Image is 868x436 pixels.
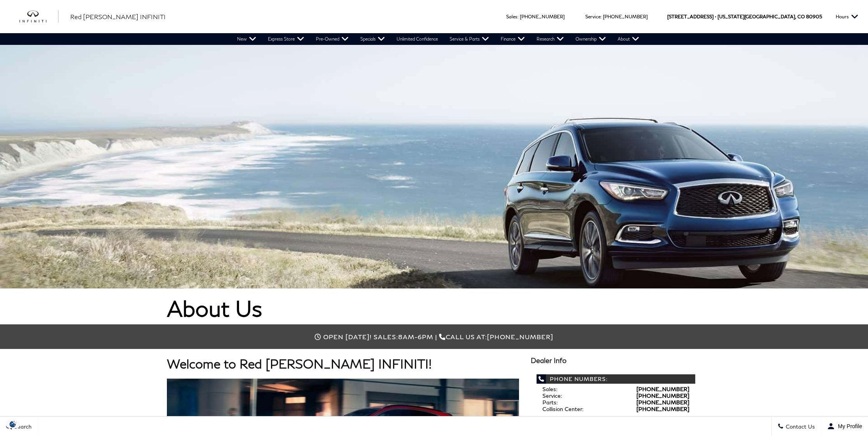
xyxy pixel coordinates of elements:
span: Phone Numbers: [537,374,695,384]
strong: Welcome to Red [PERSON_NAME] INFINITI! [167,356,432,371]
span: Sales: [542,386,557,392]
button: Open user profile menu [821,416,868,436]
a: [STREET_ADDRESS] • [US_STATE][GEOGRAPHIC_DATA], CO 80905 [667,14,822,20]
a: [PHONE_NUMBER] [603,14,648,20]
a: Service & Parts [444,33,495,45]
a: [PHONE_NUMBER] [636,392,689,399]
span: Service [585,14,601,20]
span: Sales: [374,333,398,340]
span: : [517,14,519,20]
img: INFINITI [19,11,58,23]
a: Research [531,33,570,45]
span: : [601,14,602,20]
nav: Main Navigation [231,33,645,45]
span: | [435,333,437,340]
span: Red [PERSON_NAME] INFINITI [70,13,166,20]
a: Ownership [570,33,612,45]
div: Call us at: [167,333,701,340]
img: Opt-Out Icon [4,420,22,428]
a: Finance [495,33,531,45]
a: [PHONE_NUMBER] [636,399,689,406]
span: [PHONE_NUMBER] [487,333,553,340]
h1: About Us [167,296,701,320]
span: My Profile [835,423,862,429]
a: infiniti [19,11,58,23]
a: New [231,33,262,45]
h3: Dealer Info [531,357,701,365]
a: Unlimited Confidence [391,33,444,45]
section: Click to Open Cookie Consent Modal [4,420,22,428]
a: Express Store [262,33,310,45]
span: Search [12,423,32,430]
span: Collision Center: [542,406,583,412]
span: Open [DATE]! [323,333,372,340]
a: About [612,33,645,45]
a: Red [PERSON_NAME] INFINITI [70,12,166,21]
span: Contact Us [784,423,815,430]
a: [PHONE_NUMBER] [636,386,689,392]
span: Parts: [542,399,558,406]
a: [PHONE_NUMBER] [636,406,689,412]
a: Pre-Owned [310,33,354,45]
a: [PHONE_NUMBER] [520,14,565,20]
a: Specials [354,33,391,45]
span: Service: [542,392,562,399]
span: 8am-6pm [398,333,433,340]
span: Sales [506,14,517,20]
